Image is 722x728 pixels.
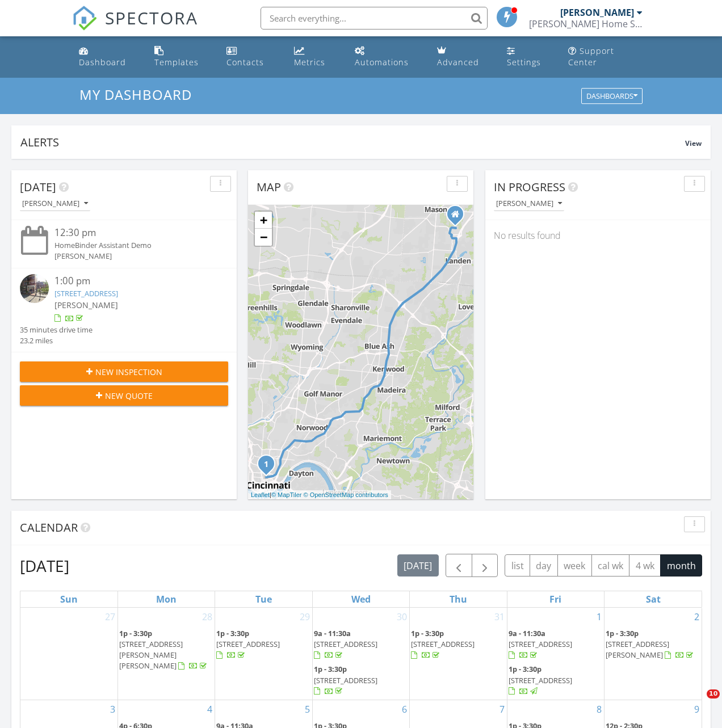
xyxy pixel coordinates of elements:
[472,554,498,577] button: Next month
[20,179,56,195] span: [DATE]
[20,325,93,335] div: 35 minutes drive time
[117,608,215,700] td: Go to July 28, 2025
[629,554,661,576] button: 4 wk
[105,390,153,402] span: New Quote
[255,212,272,229] a: Zoom in
[266,464,273,470] div: 1232 Vine St 5, Cincinnati, OH 45202
[437,57,479,68] div: Advanced
[226,57,264,68] div: Contacts
[505,554,530,576] button: list
[20,274,228,347] a: 1:00 pm [STREET_ADDRESS] [PERSON_NAME] 35 minutes drive time 23.2 miles
[349,591,373,607] a: Wednesday
[446,554,472,577] button: Previous month
[216,627,310,663] a: 1p - 3:30p [STREET_ADDRESS]
[20,608,117,700] td: Go to July 27, 2025
[54,288,118,298] a: [STREET_ADDRESS]
[547,591,564,607] a: Friday
[22,200,88,208] div: [PERSON_NAME]
[606,628,639,638] span: 1p - 3:30p
[261,7,488,30] input: Search everything...
[509,628,572,660] a: 9a - 11:30a [STREET_ADDRESS]
[119,627,213,674] a: 1p - 3:30p [STREET_ADDRESS][PERSON_NAME][PERSON_NAME]
[707,689,720,698] span: 10
[644,591,663,607] a: Saturday
[54,300,118,310] span: [PERSON_NAME]
[606,639,669,660] span: [STREET_ADDRESS][PERSON_NAME]
[271,491,302,498] a: © MapTiler
[54,226,211,240] div: 12:30 pm
[200,608,215,626] a: Go to July 28, 2025
[103,608,117,626] a: Go to July 27, 2025
[294,57,325,68] div: Metrics
[74,41,141,73] a: Dashboard
[394,608,409,626] a: Go to July 30, 2025
[530,554,558,576] button: day
[494,179,565,195] span: In Progress
[303,700,312,718] a: Go to August 5, 2025
[410,608,507,700] td: Go to July 31, 2025
[119,639,183,671] span: [STREET_ADDRESS][PERSON_NAME][PERSON_NAME]
[509,628,545,638] span: 9a - 11:30a
[79,57,126,68] div: Dashboard
[108,700,117,718] a: Go to August 3, 2025
[496,200,562,208] div: [PERSON_NAME]
[606,627,700,663] a: 1p - 3:30p [STREET_ADDRESS][PERSON_NAME]
[54,274,211,288] div: 1:00 pm
[54,251,211,262] div: [PERSON_NAME]
[20,554,69,577] h2: [DATE]
[433,41,493,73] a: Advanced
[400,700,409,718] a: Go to August 6, 2025
[455,214,462,221] div: Inverness way, Mason OH 45040
[20,361,228,382] button: New Inspection
[314,664,377,696] a: 1p - 3:30p [STREET_ADDRESS]
[586,92,637,100] div: Dashboards
[72,15,198,39] a: SPECTORA
[20,335,93,346] div: 23.2 miles
[494,196,564,212] button: [PERSON_NAME]
[507,608,604,700] td: Go to August 1, 2025
[20,274,49,303] img: streetview
[119,628,152,638] span: 1p - 3:30p
[594,700,604,718] a: Go to August 8, 2025
[560,7,634,18] div: [PERSON_NAME]
[594,608,604,626] a: Go to August 1, 2025
[509,663,603,698] a: 1p - 3:30p [STREET_ADDRESS]
[692,608,702,626] a: Go to August 2, 2025
[411,628,475,660] a: 1p - 3:30p [STREET_ADDRESS]
[411,639,475,649] span: [STREET_ADDRESS]
[314,628,377,660] a: 9a - 11:30a [STREET_ADDRESS]
[314,663,408,698] a: 1p - 3:30p [STREET_ADDRESS]
[581,89,643,104] button: Dashboards
[314,627,408,663] a: 9a - 11:30a [STREET_ADDRESS]
[606,628,695,660] a: 1p - 3:30p [STREET_ADDRESS][PERSON_NAME]
[154,57,199,68] div: Templates
[72,6,97,31] img: The Best Home Inspection Software - Spectora
[507,57,541,68] div: Settings
[304,491,388,498] a: © OpenStreetMap contributors
[253,591,274,607] a: Tuesday
[119,628,209,671] a: 1p - 3:30p [STREET_ADDRESS][PERSON_NAME][PERSON_NAME]
[289,41,342,73] a: Metrics
[509,627,603,663] a: 9a - 11:30a [STREET_ADDRESS]
[502,41,555,73] a: Settings
[20,385,228,406] button: New Quote
[509,639,572,649] span: [STREET_ADDRESS]
[95,366,162,378] span: New Inspection
[297,608,312,626] a: Go to July 29, 2025
[312,608,409,700] td: Go to July 30, 2025
[314,675,377,685] span: [STREET_ADDRESS]
[314,639,377,649] span: [STREET_ADDRESS]
[20,134,685,150] div: Alerts
[255,229,272,246] a: Zoom out
[350,41,423,73] a: Automations (Basic)
[216,628,280,660] a: 1p - 3:30p [STREET_ADDRESS]
[355,57,409,68] div: Automations
[216,628,249,638] span: 1p - 3:30p
[411,627,505,663] a: 1p - 3:30p [STREET_ADDRESS]
[248,490,391,500] div: |
[497,700,507,718] a: Go to August 7, 2025
[79,85,192,104] span: My Dashboard
[509,675,572,685] span: [STREET_ADDRESS]
[397,554,439,576] button: [DATE]
[564,41,647,73] a: Support Center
